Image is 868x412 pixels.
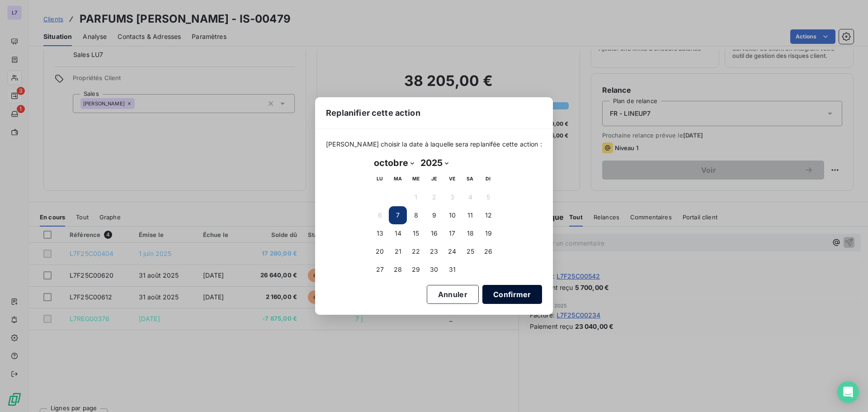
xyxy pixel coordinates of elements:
[479,188,497,206] button: 5
[371,242,389,260] button: 20
[443,242,461,260] button: 24
[461,188,479,206] button: 4
[407,224,425,242] button: 15
[461,242,479,260] button: 25
[479,206,497,224] button: 12
[482,285,542,304] button: Confirmer
[425,242,443,260] button: 23
[425,206,443,224] button: 9
[407,206,425,224] button: 8
[371,170,389,188] th: lundi
[389,242,407,260] button: 21
[837,381,859,403] div: Open Intercom Messenger
[479,224,497,242] button: 19
[326,140,542,149] span: [PERSON_NAME] choisir la date à laquelle sera replanifée cette action :
[461,170,479,188] th: samedi
[407,188,425,206] button: 1
[443,260,461,279] button: 31
[407,260,425,279] button: 29
[443,206,461,224] button: 10
[479,170,497,188] th: dimanche
[425,170,443,188] th: jeudi
[443,188,461,206] button: 3
[425,224,443,242] button: 16
[389,206,407,224] button: 7
[479,242,497,260] button: 26
[371,206,389,224] button: 6
[389,260,407,279] button: 28
[443,224,461,242] button: 17
[371,260,389,279] button: 27
[461,224,479,242] button: 18
[427,285,479,304] button: Annuler
[326,107,420,119] span: Replanifier cette action
[425,188,443,206] button: 2
[443,170,461,188] th: vendredi
[389,170,407,188] th: mardi
[407,242,425,260] button: 22
[371,224,389,242] button: 13
[425,260,443,279] button: 30
[389,224,407,242] button: 14
[461,206,479,224] button: 11
[407,170,425,188] th: mercredi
